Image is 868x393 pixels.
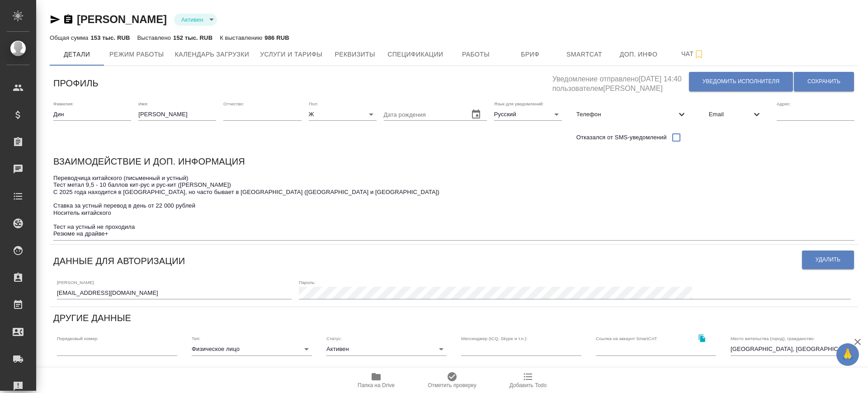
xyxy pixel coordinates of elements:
[807,78,840,85] span: Сохранить
[689,72,793,91] button: Уведомить исполнителя
[794,72,854,91] button: Сохранить
[55,49,99,60] span: Детали
[703,78,779,85] span: Уведомить исполнителя
[576,133,667,142] span: Отказался от SMS-уведомлений
[50,34,90,41] p: Общая сумма
[53,311,131,325] h6: Другие данные
[596,336,658,341] label: Ссылка на аккаунт SmartCAT:
[309,108,377,121] div: Ж
[709,110,751,119] span: Email
[693,329,711,347] button: Скопировать ссылку
[299,280,316,284] label: Пароль:
[387,49,443,60] span: Спецификации
[137,34,174,41] p: Выставлено
[731,336,815,341] label: Место жительства (город), гражданство:
[777,101,791,106] label: Адрес:
[192,336,200,341] label: Тип:
[428,382,476,388] span: Отметить проверку
[53,154,245,169] h6: Взаимодействие и доп. информация
[494,101,544,106] label: Язык для уведомлений:
[309,101,318,106] label: Пол:
[173,34,212,41] p: 152 тыс. RUB
[333,49,377,60] span: Реквизиты
[57,280,95,284] label: [PERSON_NAME]:
[138,101,148,106] label: Имя:
[179,16,206,24] button: Активен
[671,48,715,60] span: Чат
[563,49,606,60] span: Smartcat
[552,70,689,94] h5: Уведомление отправлено [DATE] 14:40 пользователем [PERSON_NAME]
[490,368,566,393] button: Добавить Todo
[192,343,312,355] div: Физическое лицо
[326,336,342,341] label: Статус:
[454,49,498,60] span: Работы
[816,256,840,264] span: Удалить
[53,76,99,90] h6: Профиль
[414,368,490,393] button: Отметить проверку
[702,104,769,124] div: Email
[109,49,164,60] span: Режим работы
[90,34,130,41] p: 153 тыс. RUB
[77,13,167,25] a: [PERSON_NAME]
[220,34,264,41] p: К выставлению
[576,110,676,119] span: Телефон
[53,101,74,106] label: Фамилия:
[63,14,74,25] button: Скопировать ссылку
[175,49,250,60] span: Календарь загрузки
[57,336,98,341] label: Порядковый номер:
[693,49,704,60] svg: Подписаться
[53,254,185,268] h6: Данные для авторизации
[461,336,528,341] label: Мессенджер (ICQ, Skype и т.п.):
[260,49,322,60] span: Услуги и тарифы
[174,14,217,26] div: Активен
[569,104,694,124] div: Телефон
[223,101,244,106] label: Отчество:
[840,345,855,364] span: 🙏
[617,49,660,60] span: Доп. инфо
[509,382,547,388] span: Добавить Todo
[50,14,61,25] button: Скопировать ссылку для ЯМессенджера
[494,108,562,121] div: Русский
[509,49,552,60] span: Бриф
[338,368,414,393] button: Папка на Drive
[802,251,854,269] button: Удалить
[326,343,447,355] div: Активен
[836,343,859,366] button: 🙏
[53,175,854,237] textarea: Переводчица китайского (письменный и устный) Тест метал 9,5 - 10 баллов кит-рус и рус-кит ([PERSO...
[264,34,289,41] p: 986 RUB
[358,382,395,388] span: Папка на Drive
